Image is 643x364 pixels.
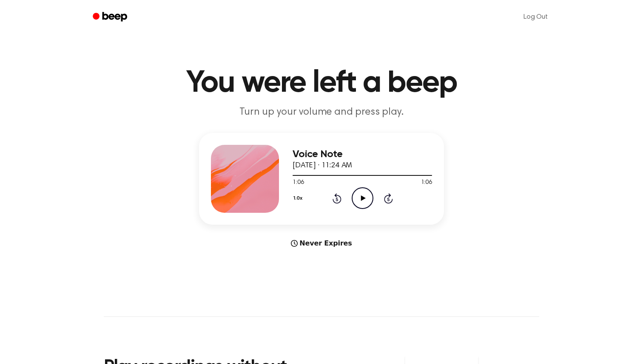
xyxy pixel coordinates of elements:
span: [DATE] · 11:24 AM [293,162,352,169]
p: Turn up your volume and press play. [158,105,485,119]
span: 1:06 [293,178,304,187]
h1: You were left a beep [104,68,539,99]
a: Log Out [515,7,556,27]
button: 1.0x [293,191,305,206]
a: Beep [87,9,135,25]
div: Never Expires [199,238,444,248]
h3: Voice Note [293,149,432,160]
span: 1:06 [421,178,432,187]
